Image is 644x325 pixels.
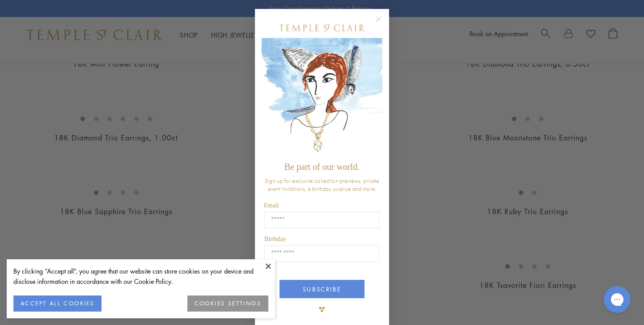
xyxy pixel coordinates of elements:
img: c4a9eb12-d91a-4d4a-8ee0-386386f4f338.jpeg [262,38,382,157]
input: Email [264,211,380,228]
span: Be part of our world. [284,162,360,172]
img: TSC [313,300,331,318]
button: ACCEPT ALL COOKIES [13,295,102,312]
button: SUBSCRIBE [280,280,364,298]
button: COOKIES SETTINGS [187,295,268,312]
button: Close dialog [377,18,389,29]
iframe: Gorgias live chat messenger [599,283,635,316]
span: Birthday [264,236,286,242]
span: Sign up for exclusive collection previews, private event invitations, a birthday surprise and more. [265,177,379,193]
span: Email [264,202,279,209]
div: By clicking “Accept all”, you agree that our website can store cookies on your device and disclos... [13,266,268,287]
img: Temple St. Clair [280,25,364,31]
